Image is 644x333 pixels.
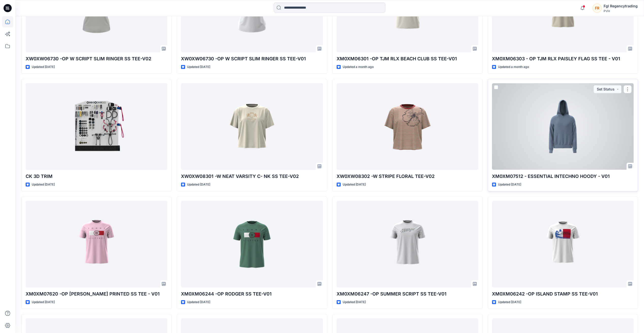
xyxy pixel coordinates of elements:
[492,83,634,170] a: XM0XM07512 - ESSENTIAL INTECHNO HOODY - V01
[604,9,638,13] div: PVH
[604,3,638,9] div: Fgl Regencytrading
[26,55,167,62] p: XW0XW06730 -OP W SCRIPT SLIM RINGER SS TEE-V02
[343,300,366,305] p: Updated [DATE]
[26,201,167,287] a: XM0XM07620 -OP RODGER PRINTED SS TEE - V01
[32,300,55,305] p: Updated [DATE]
[337,83,478,170] a: XW0XW08302 -W STRIPE FLORAL TEE-V02
[492,201,634,287] a: XM0XM06242 -OP ISLAND STAMP SS TEE-V01
[187,300,210,305] p: Updated [DATE]
[32,182,55,187] p: Updated [DATE]
[337,290,478,298] p: XM0XM06247 -OP SUMMER SCRIPT SS TEE-V01
[492,55,634,62] p: XM0XM06303 - OP TJM RLX PAISLEY FLAG SS TEE - V01
[337,173,478,180] p: XW0XW08302 -W STRIPE FLORAL TEE-V02
[187,64,210,70] p: Updated [DATE]
[181,55,323,62] p: XW0XW06730 -OP W SCRIPT SLIM RINGER SS TEE-V01
[498,64,529,70] p: Updated a month ago
[181,290,323,298] p: XM0XM06244 -OP RODGER SS TEE-V01
[181,173,323,180] p: XW0XW08301 -W NEAT VARSITY C- NK SS TEE-V02
[181,83,323,170] a: XW0XW08301 -W NEAT VARSITY C- NK SS TEE-V02
[492,173,634,180] p: XM0XM07512 - ESSENTIAL INTECHNO HOODY - V01
[498,182,521,187] p: Updated [DATE]
[26,173,167,180] p: CK 3D TRIM
[592,4,602,13] div: FR
[337,55,478,62] p: XM0XM06301 -OP TJM RLX BEACH CLUB SS TEE-V01
[26,290,167,298] p: XM0XM07620 -OP [PERSON_NAME] PRINTED SS TEE - V01
[187,182,210,187] p: Updated [DATE]
[26,83,167,170] a: CK 3D TRIM
[337,201,478,287] a: XM0XM06247 -OP SUMMER SCRIPT SS TEE-V01
[492,290,634,298] p: XM0XM06242 -OP ISLAND STAMP SS TEE-V01
[498,300,521,305] p: Updated [DATE]
[343,64,374,70] p: Updated a month ago
[343,182,366,187] p: Updated [DATE]
[181,201,323,287] a: XM0XM06244 -OP RODGER SS TEE-V01
[32,64,55,70] p: Updated [DATE]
